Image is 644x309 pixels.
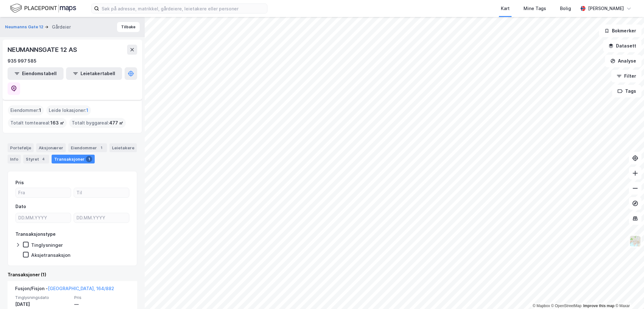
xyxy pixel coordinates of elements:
div: 1 [86,156,92,162]
span: 1 [39,107,41,114]
div: Totalt tomteareal : [8,118,67,128]
div: Portefølje [8,143,34,152]
div: Transaksjoner (1) [8,271,137,279]
div: 935 997 585 [8,57,36,65]
div: Transaksjoner [52,155,95,163]
div: Totalt byggareal : [69,118,126,128]
input: Fra [16,188,71,197]
div: Gårdeier [52,23,71,31]
span: Pris [74,295,130,300]
button: Eiendomstabell [8,67,64,80]
button: Filter [611,70,641,82]
button: Bokmerker [599,25,641,37]
div: Fusjon/Fisjon - [15,285,114,295]
input: Søk på adresse, matrikkel, gårdeiere, leietakere eller personer [99,4,267,13]
img: Z [629,235,641,247]
button: Analyse [605,55,641,67]
div: 1 [98,145,104,151]
div: 4 [40,156,47,162]
iframe: Chat Widget [613,279,644,309]
button: Neumanns Gate 12 [5,24,45,30]
div: — [74,301,130,308]
span: 1 [86,107,88,114]
div: Leietakere [109,143,137,152]
div: Kontrollprogram for chat [613,279,644,309]
div: Eiendommer : [8,105,44,115]
span: 163 ㎡ [50,119,64,127]
span: Tinglysningsdato [15,295,70,300]
input: DD.MM.YYYY [74,213,129,223]
span: 477 ㎡ [109,119,123,127]
div: Aksjonærer [36,143,66,152]
input: DD.MM.YYYY [16,213,71,223]
a: Improve this map [583,304,614,308]
a: OpenStreetMap [551,304,582,308]
div: [DATE] [15,301,70,308]
div: Mine Tags [524,5,546,12]
div: Dato [15,203,26,210]
div: Pris [15,179,24,186]
button: Tilbake [117,22,140,32]
button: Leietakertabell [66,67,122,80]
div: Styret [23,155,49,163]
div: Aksjetransaksjon [31,252,70,258]
a: [GEOGRAPHIC_DATA], 164/882 [48,286,114,291]
a: Mapbox [533,304,550,308]
div: [PERSON_NAME] [588,5,624,12]
button: Datasett [603,40,641,52]
div: Eiendommer [68,143,107,152]
img: logo.f888ab2527a4732fd821a326f86c7f29.svg [10,3,76,14]
div: Kart [501,5,510,12]
div: Tinglysninger [31,242,63,248]
div: Bolig [560,5,571,12]
div: Transaksjonstype [15,230,56,238]
button: Tags [612,85,641,97]
div: NEUMANNSGATE 12 AS [8,45,78,55]
div: Info [8,155,21,163]
input: Til [74,188,129,197]
div: Leide lokasjoner : [46,105,91,115]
